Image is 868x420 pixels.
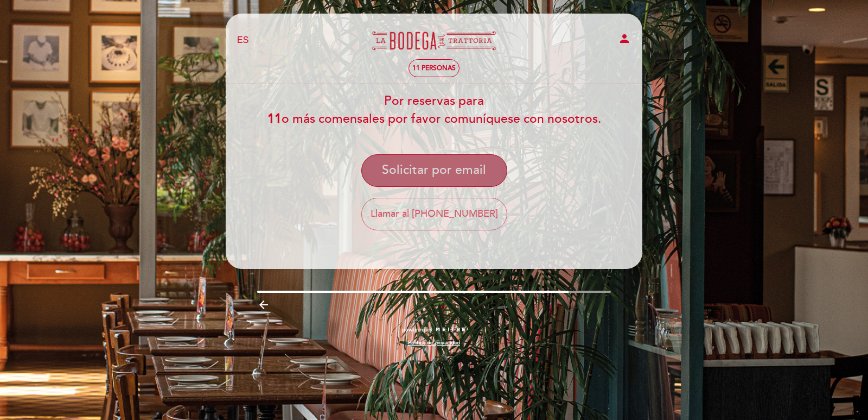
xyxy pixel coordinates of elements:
[361,154,507,187] button: Solicitar por email
[435,327,466,333] img: MEITRE
[402,326,432,334] span: powered by
[225,92,643,128] div: Por reservas para o más comensales por favor comuníquese con nosotros.
[618,32,631,45] i: person
[402,326,466,334] a: powered by
[257,298,270,311] i: arrow_backward
[366,26,502,55] a: La Bodega de la Trattoria - Primavera
[267,111,282,127] b: 11
[408,339,460,347] a: Política de privacidad
[618,32,631,49] button: person
[412,64,456,72] span: 11 personas
[361,198,507,230] button: Llamar al [PHONE_NUMBER]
